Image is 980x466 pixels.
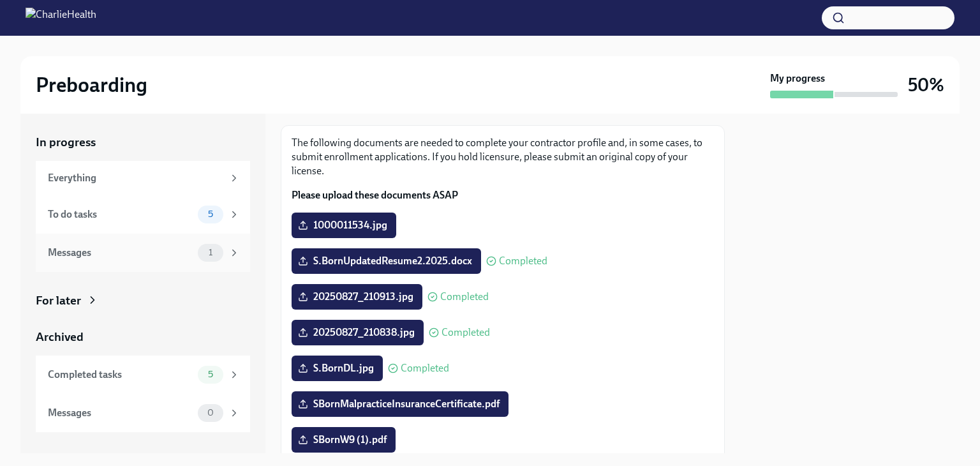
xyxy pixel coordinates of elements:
[48,406,193,420] div: Messages
[301,290,413,303] span: 20250827_210913.jpg
[292,320,424,345] label: 20250827_210838.jpg
[499,256,547,266] span: Completed
[36,72,147,98] h2: Preboarding
[36,292,250,309] a: For later
[26,8,96,28] img: CharlieHealth
[301,398,500,410] span: SBornMalpracticeInsuranceCertificate.pdf
[301,219,387,232] span: 1000011534.jpg
[908,73,944,96] h3: 50%
[200,209,221,219] span: 5
[292,189,458,201] strong: Please upload these documents ASAP
[301,326,415,339] span: 20250827_210838.jpg
[36,394,250,432] a: Messages0
[292,248,481,274] label: S.BornUpdatedResume2.2025.docx
[36,195,250,234] a: To do tasks5
[301,255,472,267] span: S.BornUpdatedResume2.2025.docx
[201,248,220,257] span: 1
[48,207,193,222] div: To do tasks
[36,329,250,345] a: Archived
[36,161,250,195] a: Everything
[292,284,422,310] label: 20250827_210913.jpg
[48,171,223,185] div: Everything
[292,136,714,178] p: The following documents are needed to complete your contractor profile and, in some cases, to sub...
[48,246,193,260] div: Messages
[770,71,825,86] strong: My progress
[36,356,250,394] a: Completed tasks5
[401,363,449,373] span: Completed
[200,408,221,417] span: 0
[292,427,396,453] label: SBornW9 (1).pdf
[36,234,250,272] a: Messages1
[301,362,374,375] span: S.BornDL.jpg
[200,370,221,379] span: 5
[36,134,250,151] a: In progress
[48,368,193,382] div: Completed tasks
[292,213,396,238] label: 1000011534.jpg
[301,433,387,446] span: SBornW9 (1).pdf
[440,292,489,302] span: Completed
[36,292,81,309] div: For later
[442,327,490,338] span: Completed
[292,391,509,417] label: SBornMalpracticeInsuranceCertificate.pdf
[292,356,383,381] label: S.BornDL.jpg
